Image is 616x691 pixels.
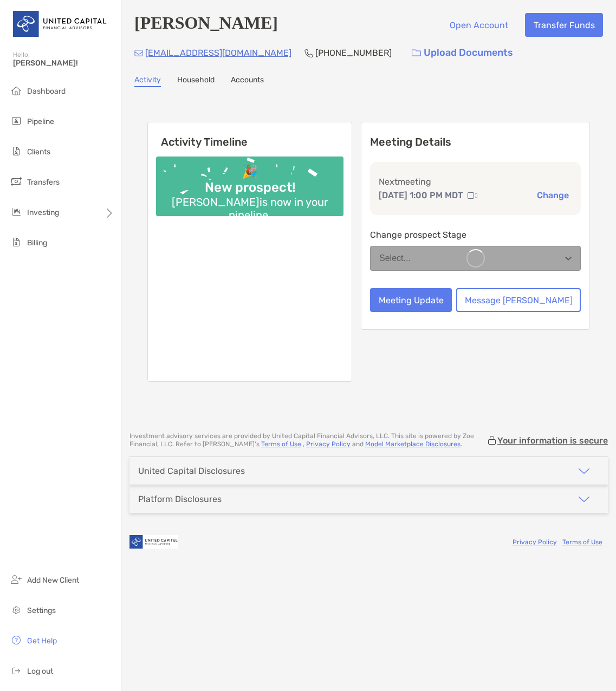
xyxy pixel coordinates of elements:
a: Terms of Use [562,538,602,546]
img: United Capital Logo [13,4,108,43]
img: icon arrow [578,493,591,506]
img: investing icon [10,205,23,218]
button: Meeting Update [370,288,452,312]
a: Accounts [231,75,264,87]
img: icon arrow [578,465,591,478]
img: Phone Icon [304,49,313,57]
img: company logo [129,530,178,554]
img: settings icon [10,603,23,616]
img: dashboard icon [10,84,23,97]
button: Change [534,190,572,201]
span: Log out [27,667,53,676]
img: billing icon [10,236,23,249]
div: United Capital Disclosures [138,466,245,476]
p: Next meeting [379,175,572,188]
p: Investment advisory services are provided by United Capital Financial Advisors, LLC . This site i... [129,432,487,448]
img: button icon [412,49,421,57]
a: Household [177,75,215,87]
a: Model Marketplace Disclosures [365,440,461,448]
span: Billing [27,238,47,247]
img: add_new_client icon [10,573,23,586]
img: communication type [468,191,477,200]
p: [PHONE_NUMBER] [315,46,392,60]
a: Terms of Use [261,440,301,448]
span: Settings [27,606,56,615]
a: Upload Documents [405,41,520,64]
div: Platform Disclosures [138,494,222,504]
img: clients icon [10,145,23,158]
span: [PERSON_NAME]! [13,58,114,68]
img: pipeline icon [10,114,23,127]
button: Message [PERSON_NAME] [456,288,581,312]
span: Clients [27,147,50,157]
button: Transfer Funds [525,13,603,37]
img: transfers icon [10,175,23,188]
span: Investing [27,208,59,217]
span: Get Help [27,636,57,646]
div: 🎉 [237,164,262,180]
h6: Activity Timeline [148,122,352,148]
p: [DATE] 1:00 PM MDT [379,188,463,202]
img: Email Icon [134,50,143,56]
span: Dashboard [27,87,66,96]
div: New prospect! [200,180,300,195]
h4: [PERSON_NAME] [134,13,278,37]
img: logout icon [10,664,23,677]
a: Privacy Policy [306,440,351,448]
p: Meeting Details [370,135,581,149]
img: get-help icon [10,634,23,647]
p: Your information is secure [497,435,608,446]
span: Add New Client [27,576,79,585]
span: Pipeline [27,117,54,126]
a: Privacy Policy [513,538,557,546]
button: Open Account [441,13,516,37]
div: [PERSON_NAME] is now in your pipeline. [156,195,343,221]
p: Change prospect Stage [370,228,581,242]
a: Activity [134,75,161,87]
span: Transfers [27,178,60,187]
p: [EMAIL_ADDRESS][DOMAIN_NAME] [145,46,291,60]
